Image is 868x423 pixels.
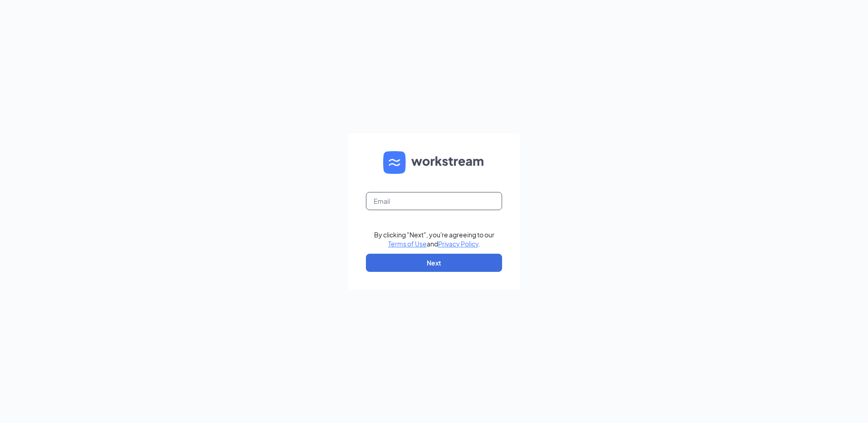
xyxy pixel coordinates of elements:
input: Email [366,192,502,210]
img: WS logo and Workstream text [383,151,485,174]
button: Next [366,254,502,272]
a: Privacy Policy [438,240,478,248]
div: By clicking "Next", you're agreeing to our and . [374,230,494,248]
a: Terms of Use [388,240,427,248]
